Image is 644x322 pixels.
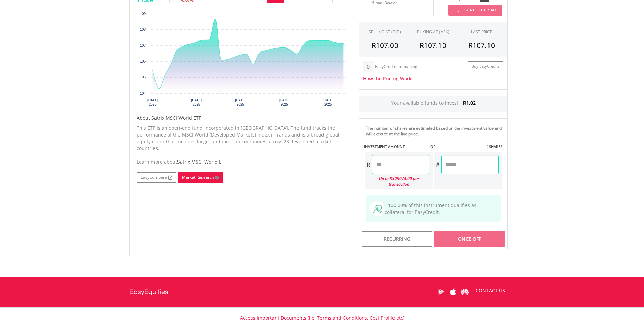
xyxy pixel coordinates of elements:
text: [DATE] 2025 [279,98,289,106]
a: Apple [447,281,459,302]
span: Satrix MSCI World ETF [177,158,227,165]
img: collateral-qualifying-green.svg [373,205,382,214]
svg: Interactive chart [137,10,349,111]
text: [DATE] 2025 [323,98,333,106]
label: INVESTMENT AMOUNT [364,144,405,149]
a: EasyEquities [129,277,168,307]
span: R107.10 [468,41,495,50]
div: R [365,155,372,174]
div: 0 [363,61,374,72]
text: 104 [140,92,146,95]
a: Access Important Documents (i.e. Terms and Conditions, Cost Profile etc) [240,315,404,321]
span: R107.10 [420,41,446,50]
div: Up to R529074.00 per transaction [365,174,429,189]
a: CONTACT US [471,281,510,300]
span: 100.00% of this instrument qualifies as collateral for EasyCredit. [385,202,476,215]
label: -OR- [429,144,437,149]
p: This ETF is an open-end fund incorporated in [GEOGRAPHIC_DATA]. The fund tracks the performance o... [137,125,349,152]
span: R107.00 [372,41,398,50]
text: 105 [140,75,146,79]
button: Request A Price Update [448,5,502,16]
a: EasyCompare [137,172,176,183]
a: Buy EasyCredits [468,61,503,72]
div: Chart. Highcharts interactive chart. [137,10,349,111]
a: Huawei [459,281,471,302]
text: [DATE] 2025 [191,98,202,106]
a: Google Play [435,281,447,302]
div: Once Off [434,231,505,247]
text: [DATE] 2025 [235,98,246,106]
a: How the Pricing Works [363,75,414,82]
label: #SHARES [486,144,502,149]
div: Your available funds to invest: [359,96,507,112]
text: 109 [140,12,146,16]
div: SELLING AT (BID) [368,29,401,35]
text: 108 [140,28,146,31]
span: BUYING AT (ASK) [417,29,449,35]
div: The number of shares are estimated based on the investment value and will execute at the live price. [366,125,505,137]
text: 106 [140,59,146,63]
div: EasyCredits remaining [375,64,418,70]
span: R1.02 [463,100,476,106]
text: [DATE] 2025 [147,98,158,106]
div: LAST PRICE [471,29,492,35]
h5: About Satrix MSCI World ETF [137,115,349,121]
div: Recurring [362,231,432,247]
div: Learn more about [137,158,349,165]
div: # [434,155,441,174]
text: 107 [140,44,146,47]
a: Market Research [178,172,223,183]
